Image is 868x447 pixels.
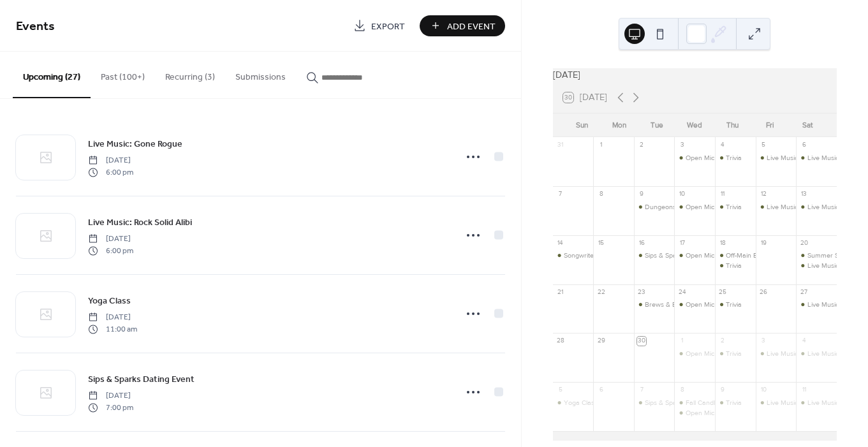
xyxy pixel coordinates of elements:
div: Open Mic Night [674,153,715,163]
a: Live Music: Gone Rogue [88,136,182,151]
div: Live Music: Mike Kelliher [796,202,837,212]
div: 1 [597,141,606,150]
div: 6 [597,386,606,395]
div: Yoga Class [553,398,594,407]
div: Sips & Sparks Dating Event [634,398,675,407]
div: Dungeons and Drafts [645,202,710,212]
div: Open Mic Night [686,408,732,418]
div: Sat [789,114,827,138]
span: [DATE] [88,312,137,323]
div: Sips & Sparks Dating Event [645,251,726,260]
div: 24 [678,288,687,297]
div: 27 [800,288,809,297]
span: Events [16,14,55,39]
div: Brews & Blankets [634,300,675,309]
div: Trivia [715,202,756,212]
div: 30 [637,337,646,346]
div: 9 [719,386,728,395]
button: Upcoming (27) [13,52,91,98]
div: Open Mic Night [686,202,732,212]
div: 11 [800,386,809,395]
div: Trivia [726,398,742,407]
div: Open Mic Night [686,251,732,260]
div: Trivia [726,153,742,163]
span: Live Music: Rock Solid Alibi [88,216,192,230]
div: 16 [637,238,646,247]
div: 20 [800,238,809,247]
div: Sips & Sparks Dating Event [645,398,726,407]
span: Yoga Class [88,295,131,308]
div: Live Music: Jemar Phoenix [796,398,837,407]
span: 6:00 pm [88,245,133,256]
div: 22 [597,288,606,297]
span: [DATE] [88,390,133,402]
div: 2 [637,141,646,150]
button: Recurring (3) [155,52,225,97]
div: 5 [556,386,565,395]
span: 11:00 am [88,323,137,335]
div: Dungeons and Drafts [634,202,675,212]
div: 5 [759,141,768,150]
div: Open Mic Night [674,300,715,309]
div: 6 [800,141,809,150]
div: 17 [678,238,687,247]
div: 7 [556,189,565,198]
div: 1 [678,337,687,346]
div: 21 [556,288,565,297]
div: Live Music: Missing Maplewood [767,202,860,212]
span: Export [371,20,405,33]
div: Live Music: Gone Rogue [756,349,797,358]
div: Open Mic Night [674,251,715,260]
div: Live Music: [PERSON_NAME] [767,398,854,407]
button: Past (100+) [91,52,155,97]
div: Open Mic Night [674,408,715,418]
div: Live Music: Michael Suddes [796,261,837,270]
a: Sips & Sparks Dating Event [88,372,195,386]
div: Live Music: Sean Magwire [756,153,797,163]
div: 31 [556,141,565,150]
div: 8 [597,189,606,198]
div: Fri [751,114,789,138]
div: Yoga Class [564,398,598,407]
div: Live Music: Rock Solid Alibi [796,349,837,358]
div: Sips & Sparks Dating Event [634,251,675,260]
div: 4 [719,141,728,150]
div: Songwriters in the Round [564,251,640,260]
div: Trivia [715,300,756,309]
div: 28 [556,337,565,346]
span: 6:00 pm [88,166,133,178]
div: Live Music: Gone Rogue [767,349,839,358]
div: Mon [601,114,638,138]
div: 12 [759,189,768,198]
span: [DATE] [88,155,133,166]
div: 14 [556,238,565,247]
div: Trivia [715,349,756,358]
div: 8 [678,386,687,395]
div: Open Mic Night [686,349,732,358]
div: Fall Candle Making Workshop [686,398,776,407]
div: Live Music: [PERSON_NAME] [767,153,854,163]
div: Sun [563,114,601,138]
div: 3 [678,141,687,150]
button: Add Event [420,15,505,36]
div: Songwriters in the Round [553,251,594,260]
div: Trivia [726,202,742,212]
div: Tue [638,114,676,138]
div: Trivia [715,261,756,270]
div: Brews & Blankets [645,300,698,309]
div: Open Mic Night [674,349,715,358]
div: Open Mic Night [686,300,732,309]
div: 26 [759,288,768,297]
div: 10 [678,189,687,198]
div: Summer Sweat Series [796,251,837,260]
div: Live Music: Missing Maplewood [756,202,797,212]
div: 10 [759,386,768,395]
div: 3 [759,337,768,346]
div: 7 [637,386,646,395]
div: 13 [800,189,809,198]
div: Trivia [726,349,742,358]
div: [DATE] [553,68,837,82]
div: 18 [719,238,728,247]
div: Open Mic Night [674,202,715,212]
div: Fall Candle Making Workshop [674,398,715,407]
